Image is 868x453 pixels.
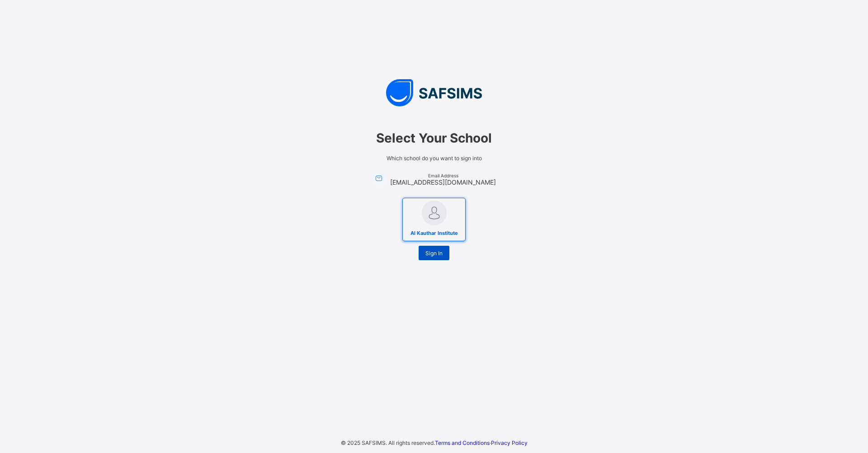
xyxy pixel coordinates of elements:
[307,155,561,162] span: Which school do you want to sign into
[435,439,528,446] span: ·
[341,439,435,446] span: © 2025 SAFSIMS. All rights reserved.
[435,439,490,446] a: Terms and Conditions
[425,250,443,257] span: Sign In
[298,79,570,106] img: SAFSIMS Logo
[390,173,496,178] span: Email Address
[408,228,460,238] span: Al Kauthar Institute
[390,178,496,186] span: [EMAIL_ADDRESS][DOMAIN_NAME]
[307,130,561,146] span: Select Your School
[491,439,528,446] a: Privacy Policy
[422,200,447,225] img: Al Kauthar Institute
